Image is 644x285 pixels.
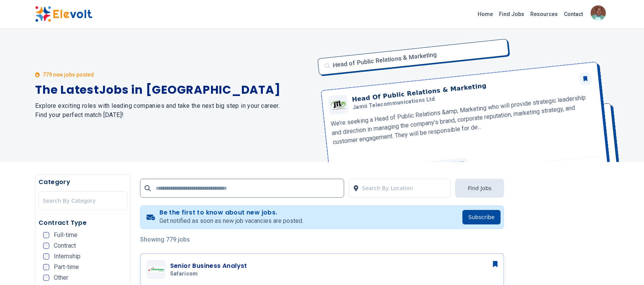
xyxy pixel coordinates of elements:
button: Find Jobs [455,179,504,198]
input: Contract [43,243,49,249]
span: Other [54,275,68,281]
a: Contact [561,8,586,20]
p: Get notified as soon as new job vacancies are posted. [159,216,303,226]
h2: Explore exciting roles with leading companies and take the next big step in your career. Find you... [35,101,313,120]
input: Part-time [43,264,49,270]
p: Showing 779 jobs [140,235,504,244]
span: Internship [54,253,80,259]
img: Safaricom [148,266,164,272]
iframe: Chat Widget [606,248,644,285]
a: Home [475,8,496,20]
input: Full-time [43,232,49,238]
span: Contract [54,243,76,249]
span: Full-time [54,232,77,238]
h4: Be the first to know about new jobs. [159,209,303,216]
h3: Senior Business Analyst [170,261,247,271]
a: Find Jobs [496,8,527,20]
span: Safaricom [170,271,198,277]
h5: Contract Type [39,218,127,227]
span: Part-time [54,264,79,270]
input: Other [43,275,49,281]
h1: The Latest Jobs in [GEOGRAPHIC_DATA] [35,83,313,97]
p: 779 new jobs posted [43,71,94,78]
a: Resources [527,8,561,20]
input: Internship [43,253,49,259]
img: Peter Muthali Munyoki [591,5,606,21]
button: Subscribe [462,210,501,224]
img: Elevolt [35,6,92,22]
h5: Category [39,178,127,187]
